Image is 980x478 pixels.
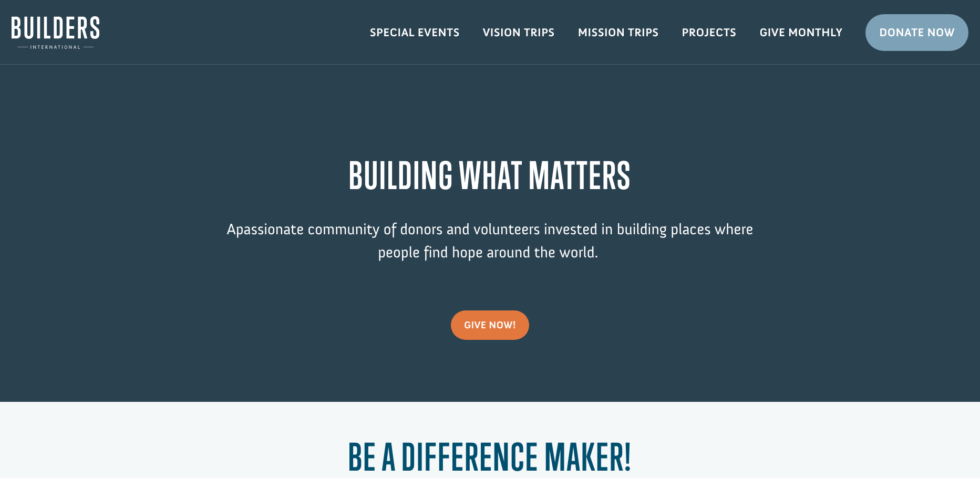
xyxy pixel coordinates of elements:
[358,17,471,48] a: Special Events
[12,16,99,49] img: Builders International
[207,153,774,202] h1: BUILDING WHAT MATTERS
[451,310,529,340] a: give now!
[471,17,566,48] a: Vision Trips
[207,218,774,279] p: passionate community of donors and volunteers invested in building places where people find hope ...
[748,17,854,48] a: Give Monthly
[865,14,968,51] a: Donate Now
[566,17,670,48] a: Mission Trips
[226,220,235,238] span: A
[670,17,748,48] a: Projects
